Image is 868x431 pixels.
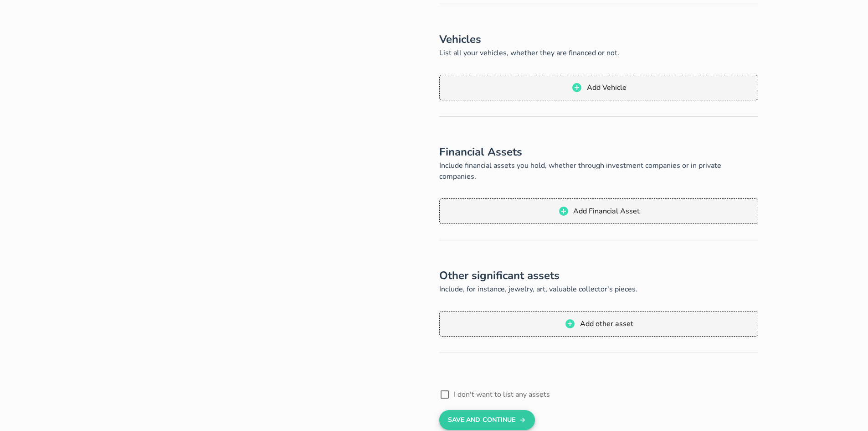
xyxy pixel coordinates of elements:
[586,83,626,93] span: Add Vehicle
[573,206,640,216] span: Add Financial Asset
[439,267,758,284] h2: Other significant assets
[439,31,758,47] h2: Vehicles
[439,47,758,58] p: List all your vehicles, whether they are financed or not.
[439,311,758,337] button: Add other asset
[454,390,758,399] label: I don't want to list any assets
[439,284,758,295] p: Include, for instance, jewelry, art, valuable collector's pieces.
[439,198,758,224] button: Add Financial Asset
[579,319,633,329] span: Add other asset
[439,144,758,160] h2: Financial Assets
[439,160,758,182] p: Include financial assets you hold, whether through investment companies or in private companies.
[439,75,758,100] button: Add Vehicle
[439,410,534,430] button: Save And Continue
